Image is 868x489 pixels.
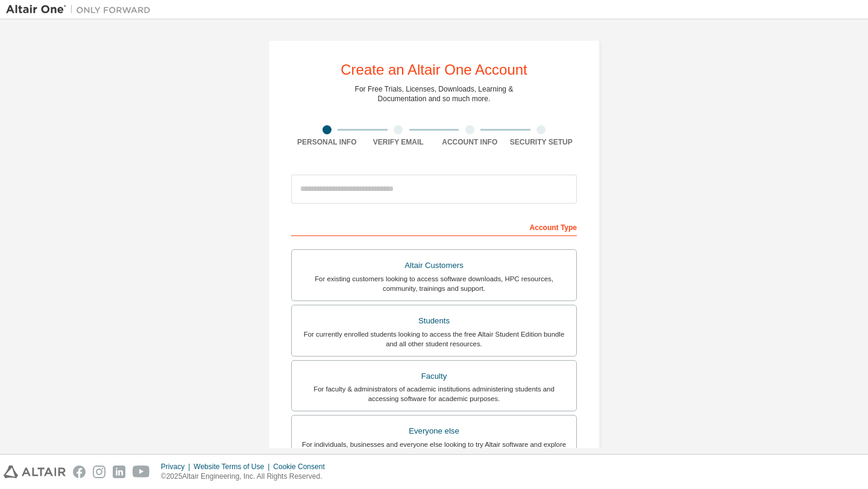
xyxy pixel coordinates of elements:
[161,462,193,472] div: Privacy
[161,472,332,482] p: © 2025 Altair Engineering, Inc. All Rights Reserved.
[299,384,569,403] div: For faculty & administrators of academic institutions administering students and accessing softwa...
[299,274,569,293] div: For existing customers looking to access software downloads, HPC resources, community, trainings ...
[4,466,66,478] img: altair_logo.svg
[291,137,363,147] div: Personal Info
[363,137,435,147] div: Verify Email
[299,329,569,349] div: For currently enrolled students looking to access the free Altair Student Edition bundle and all ...
[355,84,514,104] div: For Free Trials, Licenses, Downloads, Learning & Documentation and so much more.
[133,466,150,478] img: youtube.svg
[299,440,569,459] div: For individuals, businesses and everyone else looking to try Altair software and explore our prod...
[291,217,577,236] div: Account Type
[193,462,273,472] div: Website Terms of Use
[93,466,105,478] img: instagram.svg
[299,257,569,274] div: Altair Customers
[506,137,577,147] div: Security Setup
[73,466,86,478] img: facebook.svg
[299,423,569,440] div: Everyone else
[273,462,332,472] div: Cookie Consent
[6,4,157,16] img: Altair One
[113,466,125,478] img: linkedin.svg
[341,63,527,77] div: Create an Altair One Account
[299,313,569,329] div: Students
[434,137,506,147] div: Account Info
[299,368,569,385] div: Faculty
